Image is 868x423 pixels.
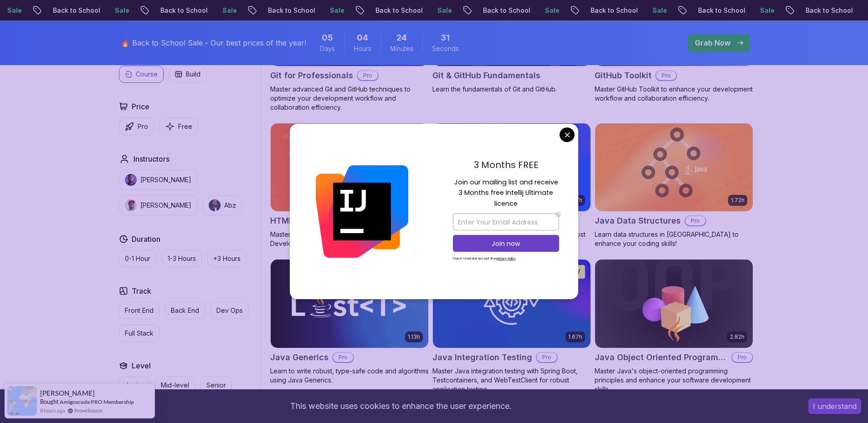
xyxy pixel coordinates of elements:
p: Back to School [576,6,638,15]
h2: HTML Essentials [270,214,337,227]
button: Build [169,66,206,83]
p: 🔥 Back to School Sale - Our best prices of the year! [121,37,306,48]
p: Build [186,70,200,79]
h2: GitHub Toolkit [595,69,652,82]
button: Course [119,66,164,83]
a: IntelliJ IDEA Developer Guide card5.57hIntelliJ IDEA Developer GuideProMaximize IDE efficiency wi... [432,123,591,249]
p: Learn to write robust, type-safe code and algorithms using Java Generics. [270,367,429,385]
h2: Java Object Oriented Programming [595,351,728,364]
img: Java Object Oriented Programming card [595,260,753,348]
a: Java Object Oriented Programming card2.82hJava Object Oriented ProgrammingProMaster Java's object... [595,259,753,394]
p: Back to School [791,6,853,15]
p: Sale [423,6,452,15]
button: +3 Hours [207,250,247,267]
p: Pro [656,71,676,80]
button: Free [159,117,198,135]
p: Master the Fundamentals of HTML for Web Development! [270,230,429,248]
button: Dev Ops [211,302,249,319]
p: Front End [125,306,154,315]
h2: Level [132,360,151,371]
p: Back to School [38,6,100,15]
button: instructor imgAbz [203,195,242,215]
span: Seconds [432,44,459,53]
p: Back to School [146,6,208,15]
span: Minutes [390,44,413,53]
h2: Price [132,101,149,112]
button: Junior [119,377,149,394]
p: Sale [315,6,344,15]
p: Master Java's object-oriented programming principles and enhance your software development skills. [595,367,753,394]
span: 8 hours ago [40,407,65,414]
h2: Java Data Structures [595,214,681,227]
button: 1-3 Hours [162,250,202,267]
button: Mid-level [155,377,195,394]
button: 0-1 Hour [119,250,156,267]
p: Sale [745,6,775,15]
a: HTML Essentials card1.84hHTML EssentialsMaster the Fundamentals of HTML for Web Development! [270,123,429,249]
p: Pro [333,353,353,362]
img: Java Generics card [271,260,428,348]
h2: Java Generics [270,351,329,364]
h2: Git & GitHub Fundamentals [432,69,540,82]
p: 1-3 Hours [168,254,196,263]
p: [PERSON_NAME] [140,175,191,184]
p: Abz [224,201,236,210]
p: 2.82h [730,333,745,341]
img: instructor img [209,199,221,211]
p: Dev Ops [216,306,243,315]
button: Pro [119,117,154,135]
img: IntelliJ IDEA Developer Guide card [433,123,591,212]
button: Full Stack [119,325,159,342]
span: 24 Minutes [396,31,407,44]
p: Learn data structures in [GEOGRAPHIC_DATA] to enhance your coding skills! [595,230,753,248]
a: Java Integration Testing card1.67hNEWJava Integration TestingProMaster Java integration testing w... [432,259,591,394]
p: Learn the fundamentals of Git and GitHub. [432,85,591,94]
img: instructor img [125,174,137,186]
a: Java Generics card1.13hJava GenericsProLearn to write robust, type-safe code and algorithms using... [270,259,429,385]
a: ProveSource [74,407,103,414]
span: Bought [40,398,59,405]
p: Master Java integration testing with Spring Boot, Testcontainers, and WebTestClient for robust ap... [432,367,591,394]
h2: Duration [132,234,160,245]
p: Master advanced Git and GitHub techniques to optimize your development workflow and collaboration... [270,85,429,112]
h2: Track [132,285,151,296]
button: Senior [200,377,232,394]
span: Days [320,44,335,53]
p: Pro [537,353,557,362]
p: Back End [171,306,199,315]
p: Sale [638,6,667,15]
p: Back to School [361,6,423,15]
p: Sale [530,6,560,15]
a: Amigoscode PRO Membership [60,398,134,405]
h2: Git for Professionals [270,69,353,82]
span: Hours [354,44,371,53]
h2: Instructors [134,153,169,164]
p: Back to School [468,6,530,15]
span: [PERSON_NAME] [40,389,95,397]
p: Mid-level [161,381,189,390]
div: This website uses cookies to enhance the user experience. [7,396,795,416]
p: 1.67h [568,333,582,341]
p: Back to School [253,6,315,15]
span: 4 Hours [357,31,368,44]
p: Pro [138,122,148,131]
p: 1.72h [731,197,745,204]
span: 5 Days [322,31,333,44]
img: Java Data Structures card [595,123,753,212]
img: Java Integration Testing card [433,260,591,348]
img: instructor img [125,199,137,211]
p: Junior [125,381,144,390]
button: instructor img[PERSON_NAME] [119,195,197,215]
p: 0-1 Hour [125,254,150,263]
p: Pro [685,216,705,225]
button: Back End [165,302,205,319]
button: Front End [119,302,159,319]
span: 31 Seconds [441,31,450,44]
p: Back to School [683,6,745,15]
p: Sale [208,6,237,15]
img: HTML Essentials card [271,123,428,212]
p: Course [136,70,158,79]
p: Pro [732,353,752,362]
p: 1.13h [408,333,420,341]
p: Senior [206,381,226,390]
